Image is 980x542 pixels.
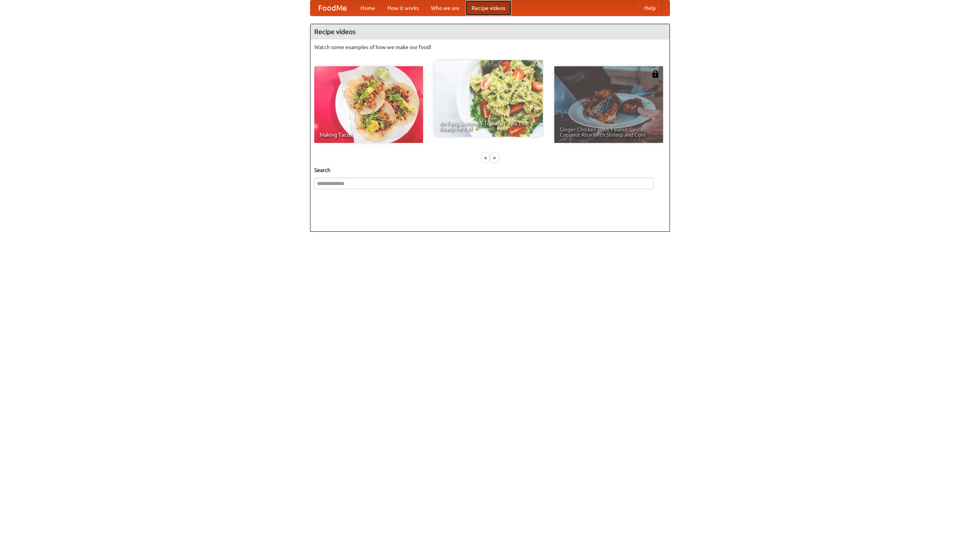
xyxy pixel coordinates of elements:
a: Who we are [425,0,465,16]
div: » [491,153,498,162]
h4: Recipe videos [310,24,670,39]
a: Recipe videos [465,0,511,16]
a: How it works [381,0,425,16]
a: Help [638,0,662,16]
span: Making Tacos [320,132,418,138]
a: Home [354,0,381,16]
div: « [482,153,489,162]
a: An Easy, Summery Tomato Pasta That's Ready for Fall [434,60,543,137]
span: An Easy, Summery Tomato Pasta That's Ready for Fall [439,121,537,131]
a: FoodMe [310,0,354,16]
a: Making Tacos [314,66,423,143]
h5: Search [314,166,666,174]
p: Watch some examples of how we make our food! [314,43,666,51]
img: 483408.png [652,70,659,78]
